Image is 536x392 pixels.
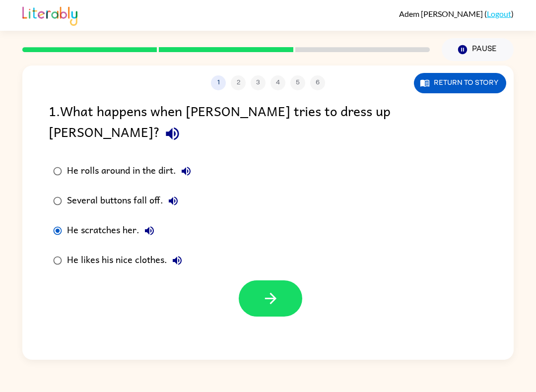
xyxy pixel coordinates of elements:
[487,9,511,18] a: Logout
[22,4,77,26] img: Literably
[399,9,484,18] span: Adem [PERSON_NAME]
[399,9,514,18] div: ( )
[163,191,183,211] button: Several buttons fall off.
[67,161,196,181] div: He rolls around in the dirt.
[176,161,196,181] button: He rolls around in the dirt.
[49,100,487,146] div: 1 . What happens when [PERSON_NAME] tries to dress up [PERSON_NAME]?
[211,75,226,90] button: 1
[67,251,187,270] div: He likes his nice clothes.
[67,221,159,241] div: He scratches her.
[442,38,514,61] button: Pause
[67,191,183,211] div: Several buttons fall off.
[414,73,506,93] button: Return to story
[167,251,187,270] button: He likes his nice clothes.
[139,221,159,241] button: He scratches her.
